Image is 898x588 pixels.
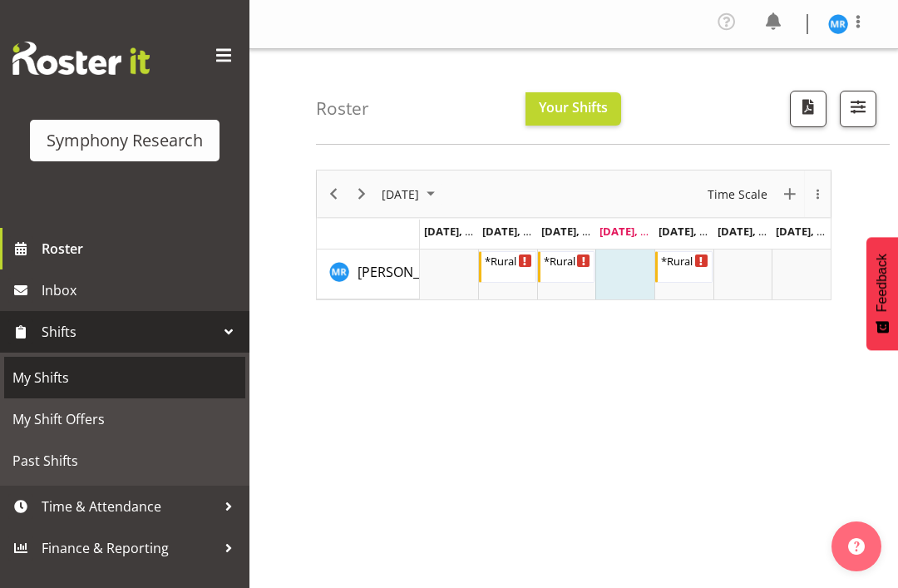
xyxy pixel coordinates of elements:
[4,398,245,440] a: My Shift Offers
[42,494,216,519] span: Time & Attendance
[323,184,345,205] button: Previous
[4,440,245,482] a: Past Shifts
[319,170,348,217] div: Previous
[779,184,802,205] button: New Event
[380,184,421,205] span: [DATE]
[42,319,216,344] span: Shifts
[485,252,532,269] div: *Rural Omni
[804,170,831,217] div: overflow
[47,128,203,153] div: Symphony Research
[776,224,851,239] span: [DATE], [DATE]
[351,184,373,205] button: Next
[848,538,865,555] img: help-xxl-2.png
[12,407,237,432] span: My Shift Offers
[790,91,826,127] button: Download a PDF of the roster according to the set date range.
[538,251,595,283] div: Michael Robinson"s event - *Rural Omni Begin From Wednesday, August 27, 2025 at 5:00:00 PM GMT+12...
[840,91,876,127] button: Filter Shifts
[866,237,898,350] button: Feedback - Show survey
[599,224,675,239] span: [DATE], [DATE]
[317,250,420,299] td: Michael Robinson resource
[706,184,769,205] span: Time Scale
[875,254,890,312] span: Feedback
[4,357,245,398] a: My Shifts
[316,99,369,118] h4: Roster
[316,170,831,300] div: Timeline Week of August 25, 2025
[482,224,558,239] span: [DATE], [DATE]
[479,251,536,283] div: Michael Robinson"s event - *Rural Omni Begin From Tuesday, August 26, 2025 at 5:00:00 PM GMT+12:0...
[539,98,608,116] span: Your Shifts
[358,262,461,282] a: [PERSON_NAME]
[42,236,241,261] span: Roster
[12,42,150,75] img: Rosterit website logo
[42,536,216,561] span: Finance & Reporting
[705,184,771,205] button: Time Scale
[718,224,793,239] span: [DATE], [DATE]
[42,278,241,303] span: Inbox
[541,224,617,239] span: [DATE], [DATE]
[544,252,591,269] div: *Rural Omni
[12,365,237,390] span: My Shifts
[655,251,713,283] div: Michael Robinson"s event - *Rural Omni Begin From Friday, August 29, 2025 at 5:00:00 PM GMT+12:00...
[379,184,442,205] button: August 2025
[358,263,461,281] span: [PERSON_NAME]
[659,224,734,239] span: [DATE], [DATE]
[348,170,376,217] div: Next
[525,92,621,126] button: Your Shifts
[420,250,831,299] table: Timeline Week of August 25, 2025
[424,224,500,239] span: [DATE], [DATE]
[828,14,848,34] img: michael-robinson11856.jpg
[661,252,708,269] div: *Rural Omni
[12,448,237,473] span: Past Shifts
